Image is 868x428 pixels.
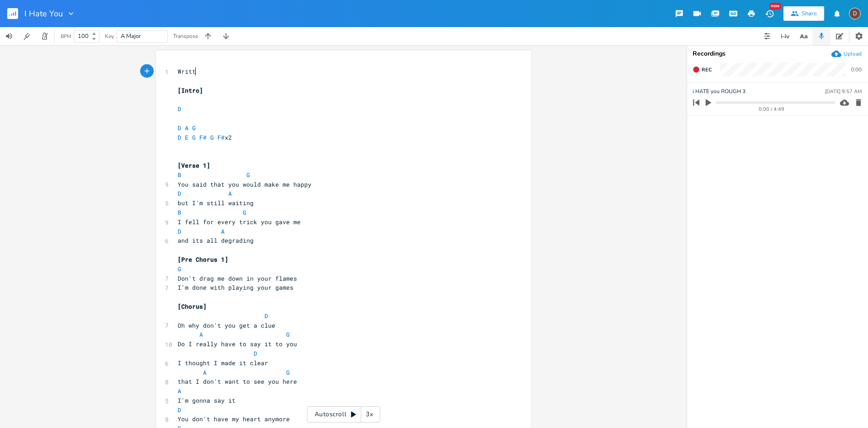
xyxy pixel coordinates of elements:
[178,359,268,367] span: I thought I made it clear
[254,349,257,357] span: D
[178,133,181,141] span: D
[185,133,189,141] span: E
[264,312,268,320] span: D
[178,124,181,132] span: D
[178,208,181,216] span: B
[802,9,817,18] div: Share
[851,67,862,72] div: 0:00
[307,406,380,423] div: Autoscroll
[178,283,293,292] span: I'm done with playing your games
[178,199,254,207] span: but I'm still waiting
[173,33,198,39] div: Transpose
[178,171,181,179] span: B
[178,377,297,386] span: that I don't want to see you here
[228,189,232,198] span: A
[61,34,71,39] div: BPM
[203,368,207,376] span: A
[783,6,824,21] button: Share
[769,3,781,9] div: New
[24,9,63,18] span: I Hate You
[286,330,290,339] span: G
[105,33,114,39] div: Key
[178,189,181,198] span: D
[178,67,196,75] span: Writt
[178,218,301,226] span: I fell for every trick you gave me
[192,124,196,132] span: G
[178,265,181,273] span: G
[246,171,250,179] span: G
[199,133,207,141] span: F#
[361,406,377,423] div: 3x
[210,133,214,141] span: G
[178,180,311,188] span: You said that you would make me happy
[760,5,778,22] button: New
[178,406,181,414] span: D
[849,3,861,24] button: D
[689,62,715,77] button: Rec
[199,330,203,339] span: A
[178,274,297,282] span: Don't drag me down in your flames
[844,50,862,57] div: Upload
[831,49,862,59] button: Upload
[849,8,861,19] div: DSwiss
[178,86,203,94] span: [Intro]
[178,321,275,329] span: Oh why don't you get a clue
[178,415,290,423] span: You don't have my heart anymore
[286,368,290,376] span: G
[243,208,246,216] span: G
[178,161,210,169] span: [Verse 1]
[693,87,745,96] span: i HATE you ROUGH 3
[178,227,181,235] span: D
[178,302,207,310] span: [Chorus]
[178,105,181,113] span: D
[178,236,254,245] span: and its all degrading
[178,396,236,404] span: I'm gonna say it
[178,387,181,395] span: A
[825,89,862,94] div: [DATE] 9:57 AM
[221,227,225,235] span: A
[708,107,835,112] div: 0:00 / 4:49
[185,124,189,132] span: A
[178,133,232,141] span: x2
[702,66,712,73] span: Rec
[217,133,225,141] span: F#
[178,255,228,263] span: [Pre Chorus 1]
[178,340,297,348] span: Do I really have to say it to you
[121,32,141,40] span: A Major
[693,51,863,57] div: Recordings
[192,133,196,141] span: G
